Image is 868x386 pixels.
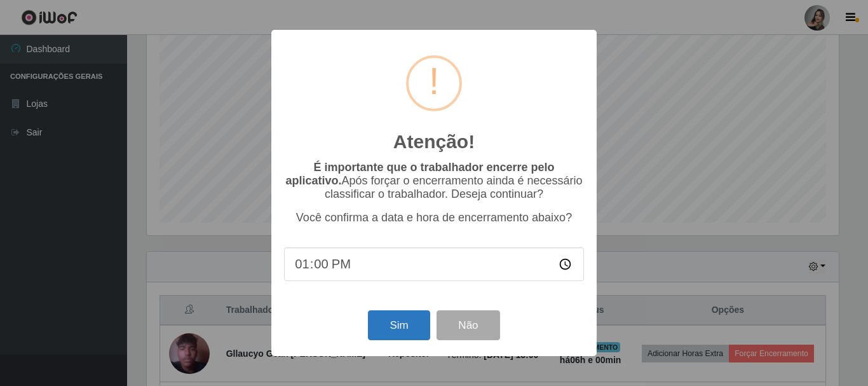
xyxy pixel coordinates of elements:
[437,310,499,340] button: Não
[393,130,475,153] h2: Atenção!
[285,161,554,187] b: É importante que o trabalhador encerre pelo aplicativo.
[368,310,430,340] button: Sim
[284,211,584,224] p: Você confirma a data e hora de encerramento abaixo?
[284,161,584,201] p: Após forçar o encerramento ainda é necessário classificar o trabalhador. Deseja continuar?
